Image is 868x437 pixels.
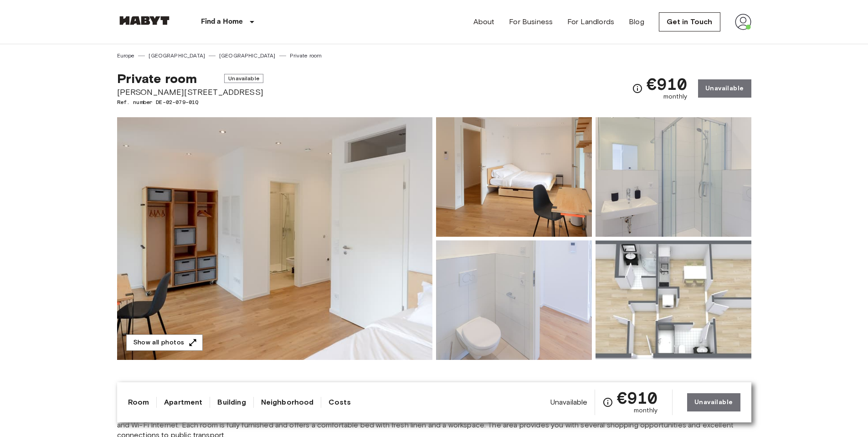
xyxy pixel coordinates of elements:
[117,382,751,395] span: About the room
[509,16,553,27] a: For Business
[126,334,203,351] button: Show all photos
[290,52,322,60] a: Private room
[329,397,351,408] a: Costs
[659,12,720,31] a: Get in Touch
[117,86,263,98] span: [PERSON_NAME][STREET_ADDRESS]
[117,16,172,25] img: Habyt
[436,240,592,360] img: Picture of unit DE-02-079-01Q
[164,397,202,408] a: Apartment
[128,397,149,408] a: Room
[735,14,751,30] img: avatar
[632,83,643,94] svg: Check cost overview for full price breakdown. Please note that discounts apply to new joiners onl...
[550,397,588,407] span: Unavailable
[629,16,644,27] a: Blog
[596,240,751,360] img: Picture of unit DE-02-079-01Q
[117,71,197,86] span: Private room
[436,117,592,237] img: Picture of unit DE-02-079-01Q
[473,16,495,27] a: About
[567,16,614,27] a: For Landlords
[117,52,135,60] a: Europe
[634,406,657,415] span: monthly
[117,117,432,360] img: Marketing picture of unit DE-02-079-01Q
[617,390,657,406] span: €910
[647,76,687,92] span: €910
[596,117,751,237] img: Picture of unit DE-02-079-01Q
[261,397,314,408] a: Neighborhood
[224,74,263,83] span: Unavailable
[149,52,205,60] a: [GEOGRAPHIC_DATA]
[219,52,276,60] a: [GEOGRAPHIC_DATA]
[117,98,263,106] span: Ref. number DE-02-079-01Q
[663,92,687,101] span: monthly
[602,397,613,408] svg: Check cost overview for full price breakdown. Please note that discounts apply to new joiners onl...
[201,16,243,27] p: Find a Home
[217,397,246,408] a: Building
